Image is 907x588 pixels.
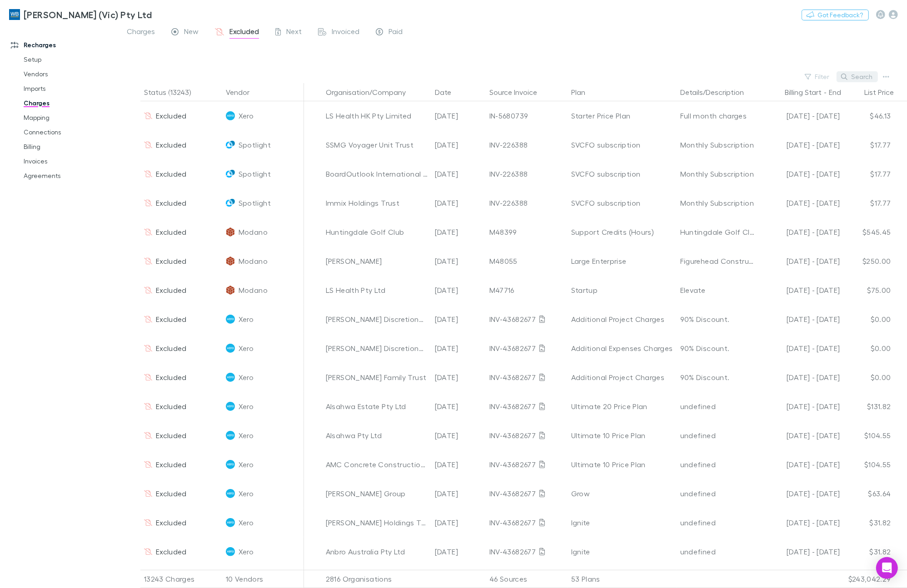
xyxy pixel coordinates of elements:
[326,421,428,450] div: Alsahwa Pty Ltd
[489,392,564,421] div: INV-43682677
[840,363,895,392] div: $0.00
[762,188,840,217] div: [DATE] - [DATE]
[226,431,235,440] img: Xero's Logo
[680,276,755,305] div: Elevate
[239,421,254,450] span: Xero
[840,159,895,188] div: $17.77
[326,508,428,537] div: [PERSON_NAME] Holdings Trust
[226,286,235,295] img: Modano's Logo
[680,537,755,566] div: undefined
[239,334,254,363] span: Xero
[226,257,235,266] img: Modano's Logo
[571,276,673,305] div: Startup
[156,402,187,410] span: Excluded
[762,83,850,101] div: -
[680,479,755,508] div: undefined
[840,101,895,130] div: $46.13
[15,110,125,125] a: Mapping
[222,570,304,588] div: 10 Vendors
[680,392,755,421] div: undefined
[864,83,905,101] button: List Price
[571,363,673,392] div: Additional Project Charges
[326,537,428,566] div: Anbro Australia Pty Ltd
[571,247,673,276] div: Large Enterprise
[226,315,235,324] img: Xero's Logo
[239,450,254,479] span: Xero
[785,83,822,101] button: Billing Start
[15,81,125,96] a: Imports
[762,363,840,392] div: [DATE] - [DATE]
[156,344,187,352] span: Excluded
[156,198,187,207] span: Excluded
[571,479,673,508] div: Grow
[840,276,895,305] div: $75.00
[226,489,235,498] img: Xero's Logo
[489,188,564,217] div: INV-226388
[840,479,895,508] div: $63.64
[571,450,673,479] div: Ultimate 10 Price Plan
[2,38,125,52] a: Recharges
[431,217,486,247] div: [DATE]
[326,276,428,305] div: LS Health Pty Ltd
[840,130,895,159] div: $17.77
[489,83,548,101] button: Source Invoice
[489,305,564,334] div: INV-43682677
[326,305,428,334] div: [PERSON_NAME] Discretionary Trust
[156,140,187,149] span: Excluded
[762,334,840,363] div: [DATE] - [DATE]
[326,188,428,217] div: Immix Holdings Trust
[489,217,564,247] div: M48399
[332,27,359,39] span: Invoiced
[239,217,268,247] span: Modano
[762,101,840,130] div: [DATE] - [DATE]
[431,101,486,130] div: [DATE]
[389,27,403,39] span: Paid
[326,130,428,159] div: SSMG Voyager Unit Trust
[762,537,840,566] div: [DATE] - [DATE]
[326,159,428,188] div: BoardOutlook International Pty Ltd
[840,305,895,334] div: $0.00
[571,217,673,247] div: Support Credits (Hours)
[762,159,840,188] div: [DATE] - [DATE]
[239,276,268,305] span: Modano
[571,130,673,159] div: SVCFO subscription
[156,111,187,120] span: Excluded
[431,421,486,450] div: [DATE]
[326,101,428,130] div: LS Health HK Pty Limited
[431,130,486,159] div: [DATE]
[431,508,486,537] div: [DATE]
[184,27,199,39] span: New
[680,363,755,392] div: 90% Discount.
[840,392,895,421] div: $131.82
[489,508,564,537] div: INV-43682677
[762,247,840,276] div: [DATE] - [DATE]
[156,489,187,498] span: Excluded
[239,188,271,217] span: Spotlight
[762,508,840,537] div: [DATE] - [DATE]
[840,247,895,276] div: $250.00
[571,83,596,101] button: Plan
[489,363,564,392] div: INV-43682677
[226,83,260,101] button: Vendor
[156,431,187,440] span: Excluded
[489,101,564,130] div: IN-5680739
[571,537,673,566] div: Ignite
[840,508,895,537] div: $31.82
[239,508,254,537] span: Xero
[4,4,157,25] a: [PERSON_NAME] (Vic) Pty Ltd
[326,450,428,479] div: AMC Concrete Constructions Pty Ltd
[431,159,486,188] div: [DATE]
[156,257,187,265] span: Excluded
[226,547,235,556] img: Xero's Logo
[680,159,755,188] div: Monthly Subscription
[840,537,895,566] div: $31.82
[326,83,417,101] button: Organisation/Company
[156,547,187,556] span: Excluded
[571,305,673,334] div: Additional Project Charges
[489,334,564,363] div: INV-43682677
[156,460,187,469] span: Excluded
[226,198,235,208] img: Spotlight's Logo
[226,460,235,469] img: Xero's Logo
[568,570,677,588] div: 53 Plans
[127,27,155,39] span: Charges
